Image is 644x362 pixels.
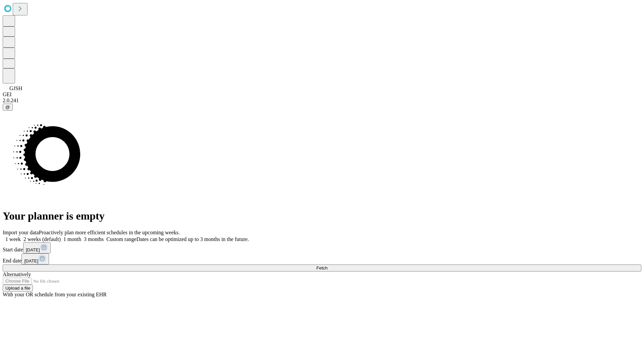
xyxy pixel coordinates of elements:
span: With your OR schedule from your existing EHR [3,292,107,297]
button: Fetch [3,264,641,271]
span: 2 weeks (default) [23,236,61,242]
span: Custom range [106,236,136,242]
span: 1 month [63,236,81,242]
span: 1 week [5,236,21,242]
div: GEI [3,92,641,98]
span: Fetch [316,265,327,270]
h1: Your planner is empty [3,210,641,222]
span: @ [5,105,10,110]
span: Import your data [3,230,39,235]
button: Upload a file [3,285,33,292]
span: Alternatively [3,271,31,277]
span: Dates can be optimized up to 3 months in the future. [137,236,249,242]
span: Proactively plan more efficient schedules in the upcoming weeks. [39,230,180,235]
span: 3 months [84,236,104,242]
div: End date [3,253,641,264]
span: GJSH [9,85,22,91]
button: @ [3,104,13,111]
div: 2.0.241 [3,98,641,104]
span: [DATE] [26,247,40,252]
button: [DATE] [21,253,49,264]
button: [DATE] [23,242,51,253]
div: Start date [3,242,641,253]
span: [DATE] [24,258,38,263]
